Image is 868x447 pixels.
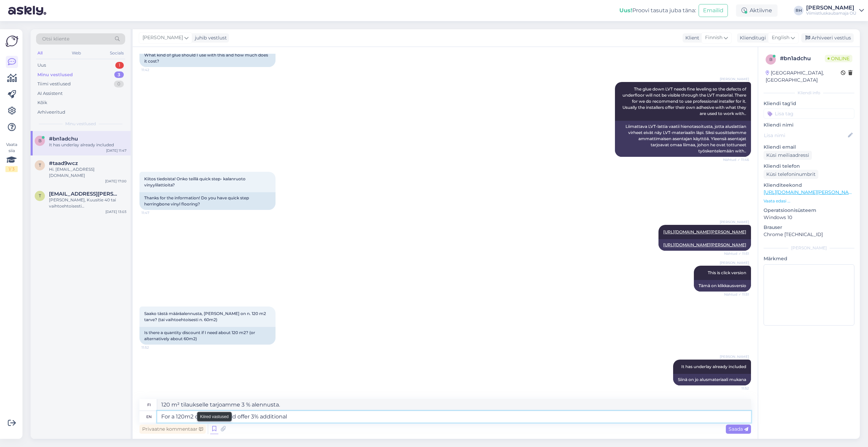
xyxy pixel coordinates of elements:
[769,57,772,62] span: b
[114,81,124,87] div: 0
[699,4,728,17] button: Emailid
[105,209,127,214] div: [DATE] 13:03
[49,166,127,179] div: Hi. [EMAIL_ADDRESS][DOMAIN_NAME]
[139,49,276,67] div: What kind of glue should I use with this and how much does it cost?
[766,69,841,84] div: [GEOGRAPHIC_DATA], [GEOGRAPHIC_DATA]
[70,49,82,57] div: Web
[764,144,854,151] p: Kliendi email
[764,224,854,231] p: Brauser
[723,251,749,256] span: Nähtud ✓ 11:51
[764,90,854,96] div: Kliendi info
[764,182,854,189] p: Klienditeekond
[764,214,854,221] p: Windows 10
[143,34,183,42] span: [PERSON_NAME]
[663,229,746,234] a: [URL][DOMAIN_NAME][PERSON_NAME]
[65,121,96,127] span: Minu vestlused
[622,86,747,116] span: The glue down LVT needs fine leveling so the defects of underfloor will not be visible through th...
[729,426,748,432] span: Saada
[772,34,789,42] span: English
[39,163,41,168] span: t
[157,399,751,411] textarea: 120 m² tilaukselle tarjoamme 3 % alennusta.
[144,311,267,322] span: Saako tästä määräalennusta, [PERSON_NAME] on n. 120 m2 tarve? (tai vaihtoehtoisesti n. 60m2)
[764,170,818,179] div: Küsi telefoninumbrit
[49,142,127,148] div: It has underlay already included
[694,280,751,292] div: Tämä on klikkausversio
[49,197,127,209] div: [PERSON_NAME], Kuusitie 40 tai vaihtoehtoisesti [GEOGRAPHIC_DATA] [STREET_ADDRESS]
[764,189,857,195] a: [URL][DOMAIN_NAME][PERSON_NAME]
[764,255,854,262] p: Märkmed
[801,33,854,43] div: Arhiveeri vestlus
[141,345,167,350] span: 11:52
[37,81,71,87] div: Tiimi vestlused
[146,411,152,423] div: en
[39,193,41,198] span: t
[147,399,151,411] div: fi
[139,425,206,434] div: Privaatne kommentaar
[764,231,854,238] p: Chrome [TECHNICAL_ID]
[764,151,812,160] div: Küsi meiliaadressi
[720,260,749,265] span: [PERSON_NAME]
[157,411,751,423] textarea: For a 120m2 order we cpuld offer 3% additional
[42,35,69,43] span: Otsi kliente
[737,34,766,42] div: Klienditugi
[619,6,696,15] div: Proovi tasuta juba täna:
[49,191,120,197] span: tero.heikkinen@gigantti.fi
[36,49,44,57] div: All
[663,242,746,247] a: [URL][DOMAIN_NAME][PERSON_NAME]
[141,67,167,72] span: 11:42
[49,160,78,166] span: #taad9wcz
[200,413,229,419] small: Kiired vastused
[764,109,854,119] input: Lisa tag
[723,157,749,162] span: Nähtud ✓ 11:46
[37,109,65,116] div: Arhiveeritud
[764,132,847,139] input: Lisa nimi
[106,148,127,153] div: [DATE] 11:47
[114,71,124,78] div: 3
[115,62,124,69] div: 1
[49,136,78,142] span: #bn1adchu
[141,210,167,215] span: 11:47
[683,34,699,42] div: Klient
[764,245,854,251] div: [PERSON_NAME]
[794,6,803,15] div: RH
[37,99,47,106] div: Kõik
[720,77,749,82] span: [PERSON_NAME]
[37,71,73,78] div: Minu vestlused
[764,207,854,214] p: Operatsioonisüsteem
[780,54,825,63] div: # bn1adchu
[37,90,63,97] div: AI Assistent
[764,100,854,107] p: Kliendi tag'id
[5,35,18,48] img: Askly Logo
[736,4,778,17] div: Aktiivne
[825,55,852,62] span: Online
[5,166,18,172] div: 1 / 3
[673,374,751,385] div: Siinä on jo alusmateriaali mukana
[619,7,632,14] b: Uus!
[764,121,854,129] p: Kliendi nimi
[720,219,749,225] span: [PERSON_NAME]
[37,62,46,69] div: Uus
[615,121,751,157] div: Liimattava LVT-lattia vaatii hienotasoitusta, jotta aluslattian virheet eivät näy LVT-materiaalin...
[764,198,854,204] p: Vaata edasi ...
[144,176,247,187] span: Kiitos tiedoista! Onko teillä quick step- kalanruoto vinyylilattioita?
[139,327,276,345] div: Is there a quantity discount if I need about 120 m2? (or alternatively about 60m2)
[38,138,41,143] span: b
[5,142,18,172] div: Vaata siia
[705,34,722,42] span: Finnish
[108,49,125,57] div: Socials
[708,270,746,275] span: This is click version
[764,163,854,170] p: Kliendi telefon
[192,34,227,42] div: juhib vestlust
[720,354,749,359] span: [PERSON_NAME]
[806,5,856,11] div: [PERSON_NAME]
[723,292,749,297] span: Nähtud ✓ 11:51
[681,364,746,369] span: It has underlay already included
[105,179,127,184] div: [DATE] 17:00
[806,11,856,16] div: Viimistluskaubamaja OÜ
[806,5,864,16] a: [PERSON_NAME]Viimistluskaubamaja OÜ
[139,192,276,210] div: Thanks for the information! Do you have quick step herringbone vinyl flooring?
[723,386,749,391] span: 11:52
